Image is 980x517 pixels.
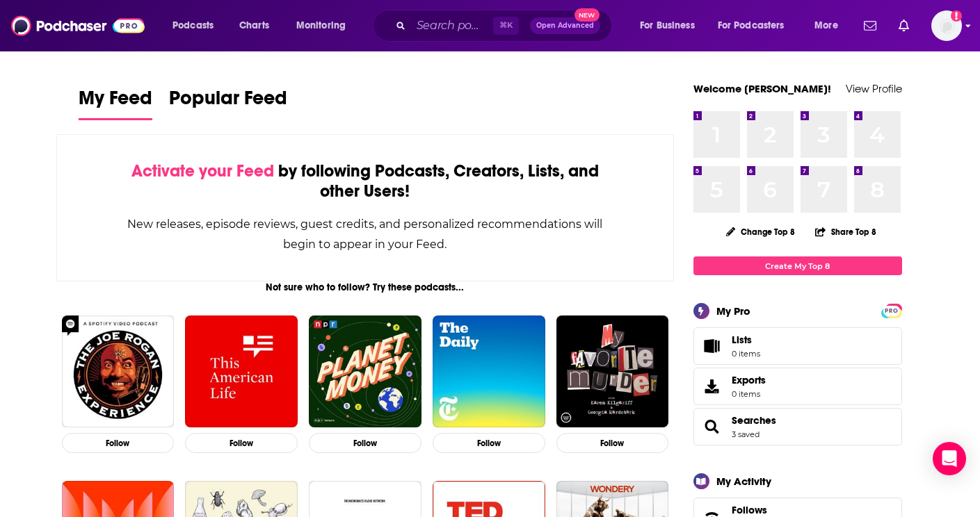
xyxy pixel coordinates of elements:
div: Open Intercom Messenger [933,442,966,475]
img: User Profile [931,10,962,41]
button: Follow [556,433,669,453]
div: My Activity [716,475,771,488]
a: My Feed [79,86,152,120]
button: open menu [287,15,364,37]
span: PRO [883,306,900,316]
button: Change Top 8 [718,223,804,240]
img: The Joe Rogan Experience [62,315,175,428]
a: Charts [230,15,278,37]
span: Searches [693,408,902,445]
span: Lists [732,334,760,346]
a: Show notifications dropdown [893,14,915,38]
a: Follows [732,504,860,516]
span: 0 items [732,349,760,359]
button: Follow [309,433,421,453]
span: Lists [698,336,726,356]
a: View Profile [846,82,902,95]
a: Lists [693,327,902,365]
div: by following Podcasts, Creators, Lists, and other Users! [127,161,604,202]
a: Show notifications dropdown [858,14,882,38]
button: Open AdvancedNew [530,17,600,34]
img: This American Life [185,315,298,428]
span: Open Advanced [536,22,594,29]
button: Show profile menu [931,10,962,41]
a: Searches [732,414,776,427]
img: Podchaser - Follow, Share and Rate Podcasts [11,13,145,39]
span: New [575,8,600,22]
span: Activate your Feed [131,161,274,181]
button: open menu [709,15,805,37]
div: Search podcasts, credits, & more... [386,10,625,42]
button: Follow [185,433,298,453]
span: Popular Feed [169,86,287,118]
span: More [814,16,838,35]
a: Popular Feed [169,86,287,120]
span: Exports [732,374,766,386]
a: Searches [698,417,726,436]
span: Follows [732,504,767,516]
span: For Podcasters [718,16,785,35]
svg: Add a profile image [951,10,962,22]
div: New releases, episode reviews, guest credits, and personalized recommendations will begin to appe... [127,214,604,254]
input: Search podcasts, credits, & more... [411,15,493,37]
div: Not sure who to follow? Try these podcasts... [56,281,675,293]
span: My Feed [79,86,152,118]
a: Exports [693,368,902,405]
span: 0 items [732,389,766,399]
span: Podcasts [172,16,214,35]
span: For Business [640,16,695,35]
button: Follow [433,433,545,453]
a: PRO [883,305,900,315]
a: Welcome [PERSON_NAME]! [693,82,831,95]
span: Logged in as vickers [931,10,962,41]
button: open menu [630,15,712,37]
a: Create My Top 8 [693,256,902,275]
button: Share Top 8 [814,218,877,245]
button: open menu [805,15,856,37]
button: open menu [163,15,232,37]
button: Follow [62,433,175,453]
img: My Favorite Murder with Karen Kilgariff and Georgia Hardstark [556,315,669,428]
span: Charts [239,16,269,35]
a: 3 saved [732,429,760,439]
span: Exports [698,377,726,396]
span: Monitoring [296,16,346,35]
img: Planet Money [309,315,421,428]
span: Lists [732,334,752,346]
div: My Pro [716,304,750,318]
img: The Daily [433,315,545,428]
span: ⌘ K [493,17,519,35]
